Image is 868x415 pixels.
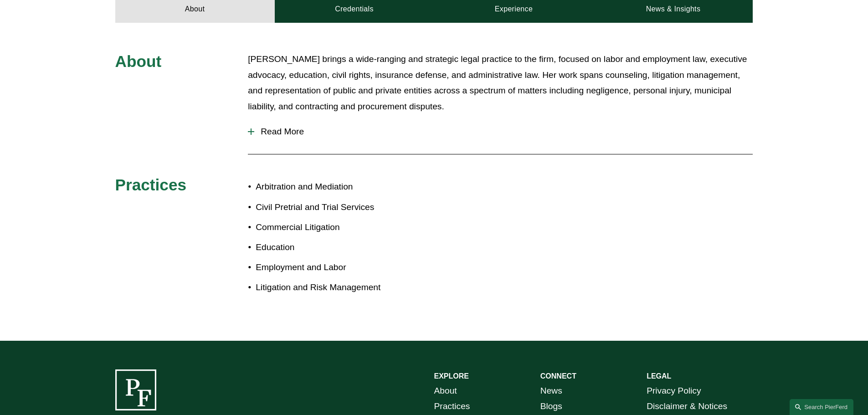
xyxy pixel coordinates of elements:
[647,383,701,399] a: Privacy Policy
[434,399,470,415] a: Practices
[248,120,753,143] button: Read More
[540,372,576,380] strong: CONNECT
[254,127,753,137] span: Read More
[256,260,434,276] p: Employment and Labor
[256,179,434,195] p: Arbitration and Mediation
[434,372,469,380] strong: EXPLORE
[434,383,457,399] a: About
[115,176,187,194] span: Practices
[647,372,671,380] strong: LEGAL
[540,399,562,415] a: Blogs
[647,399,727,415] a: Disclaimer & Notices
[790,399,853,415] a: Search this site
[248,51,753,114] p: [PERSON_NAME] brings a wide-ranging and strategic legal practice to the firm, focused on labor an...
[256,280,434,296] p: Litigation and Risk Management
[256,240,434,256] p: Education
[256,220,434,236] p: Commercial Litigation
[115,52,162,70] span: About
[540,383,562,399] a: News
[256,200,434,215] p: Civil Pretrial and Trial Services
